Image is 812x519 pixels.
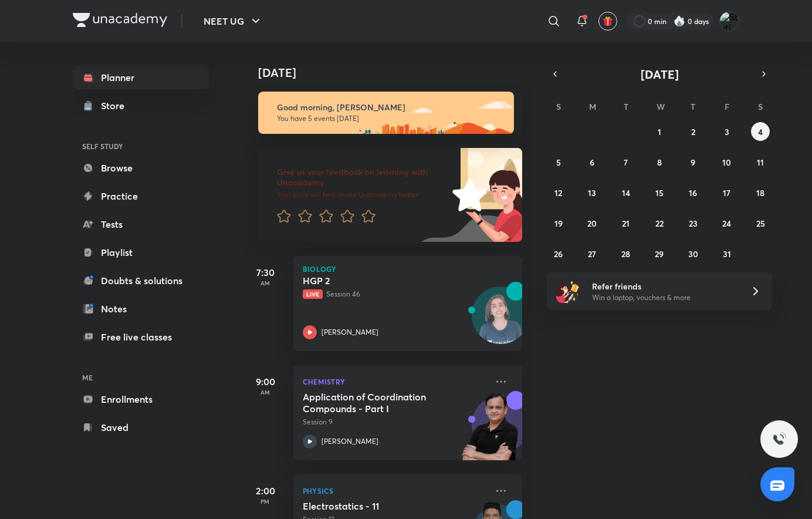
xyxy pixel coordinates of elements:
abbr: October 25, 2025 [756,218,765,229]
abbr: October 14, 2025 [622,187,630,198]
button: October 20, 2025 [583,214,601,232]
p: AM [242,389,289,396]
abbr: October 17, 2025 [723,187,730,198]
abbr: October 16, 2025 [689,187,697,198]
abbr: October 23, 2025 [689,218,698,229]
abbr: Saturday [758,101,763,112]
h6: SELF STUDY [73,136,209,156]
abbr: October 12, 2025 [554,187,562,198]
button: NEET UG [197,9,270,33]
h4: [DATE] [258,66,534,80]
button: October 30, 2025 [684,244,702,263]
abbr: October 10, 2025 [722,157,731,168]
a: Tests [73,213,209,236]
button: October 12, 2025 [549,183,568,202]
abbr: October 28, 2025 [621,248,630,259]
abbr: Friday [725,101,729,112]
p: Win a laptop, vouchers & more [592,292,736,303]
a: Playlist [73,241,209,264]
button: October 23, 2025 [684,214,702,232]
abbr: Sunday [556,101,561,112]
h5: Application of Coordination Compounds - Part I [303,391,449,414]
button: October 15, 2025 [650,183,669,202]
h5: 7:30 [242,265,289,279]
a: Doubts & solutions [73,269,209,292]
span: Live [303,289,323,299]
button: October 31, 2025 [718,244,736,263]
img: unacademy [458,391,522,472]
abbr: October 4, 2025 [758,126,763,137]
abbr: October 7, 2025 [624,157,628,168]
button: October 7, 2025 [617,153,635,171]
img: referral [556,279,580,303]
p: [PERSON_NAME] [322,436,378,447]
abbr: October 31, 2025 [723,248,731,259]
h5: Electrostatics - 11 [303,500,449,512]
abbr: October 13, 2025 [588,187,596,198]
p: Physics [303,484,487,498]
button: October 5, 2025 [549,153,568,171]
button: October 21, 2025 [617,214,635,232]
p: Chemistry [303,375,487,389]
abbr: Thursday [691,101,695,112]
button: October 17, 2025 [718,183,736,202]
div: Store [101,99,131,113]
p: Session 46 [303,289,487,299]
abbr: October 26, 2025 [554,248,563,259]
abbr: October 30, 2025 [688,248,698,259]
button: October 28, 2025 [617,244,635,263]
button: October 18, 2025 [751,183,770,202]
img: Stuti Singh [719,11,739,31]
h6: Give us your feedback on learning with Unacademy [277,167,448,188]
button: October 4, 2025 [751,122,770,141]
button: October 27, 2025 [583,244,601,263]
img: streak [674,15,685,27]
p: [PERSON_NAME] [322,327,378,338]
abbr: October 2, 2025 [691,126,695,137]
a: Planner [73,66,209,89]
abbr: October 15, 2025 [655,187,664,198]
button: October 16, 2025 [684,183,702,202]
p: PM [242,498,289,505]
abbr: October 11, 2025 [757,157,764,168]
button: avatar [598,12,617,31]
p: Session 9 [303,417,487,427]
button: October 3, 2025 [718,122,736,141]
p: You have 5 events [DATE] [277,114,503,123]
img: Company Logo [73,13,167,27]
a: Enrollments [73,387,209,411]
abbr: October 22, 2025 [655,218,664,229]
h6: Good morning, [PERSON_NAME] [277,102,503,113]
abbr: October 24, 2025 [722,218,731,229]
a: Company Logo [73,13,167,30]
img: avatar [603,16,613,26]
p: Biology [303,265,513,272]
img: morning [258,92,514,134]
button: October 14, 2025 [617,183,635,202]
abbr: Monday [589,101,596,112]
span: [DATE] [641,66,679,82]
abbr: October 29, 2025 [655,248,664,259]
button: October 19, 2025 [549,214,568,232]
button: October 25, 2025 [751,214,770,232]
button: October 11, 2025 [751,153,770,171]
img: feedback_image [412,148,522,242]
button: October 24, 2025 [718,214,736,232]
button: October 13, 2025 [583,183,601,202]
button: October 26, 2025 [549,244,568,263]
h6: Refer friends [592,280,736,292]
a: Saved [73,416,209,439]
abbr: October 1, 2025 [658,126,661,137]
button: October 29, 2025 [650,244,669,263]
button: October 10, 2025 [718,153,736,171]
a: Free live classes [73,325,209,349]
abbr: October 19, 2025 [554,218,563,229]
abbr: October 20, 2025 [587,218,597,229]
a: Browse [73,156,209,180]
abbr: October 8, 2025 [657,157,662,168]
button: October 6, 2025 [583,153,601,171]
abbr: October 3, 2025 [725,126,729,137]
img: Avatar [472,293,529,349]
button: October 1, 2025 [650,122,669,141]
abbr: Tuesday [624,101,628,112]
